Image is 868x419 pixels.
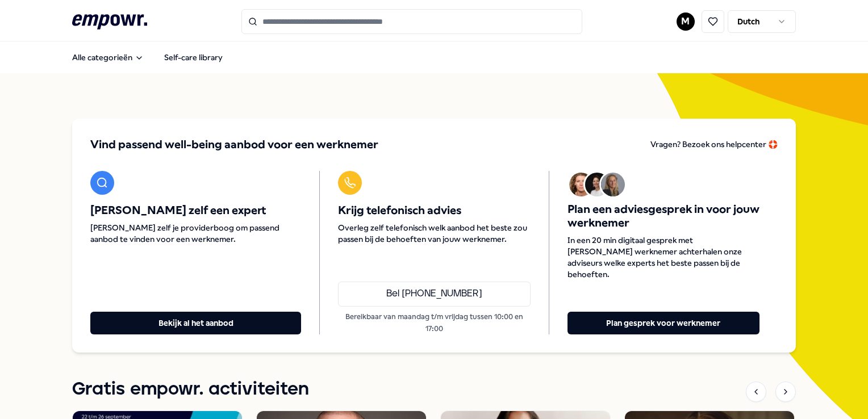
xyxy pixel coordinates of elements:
[338,222,530,245] span: Overleg zelf telefonisch welk aanbod het beste zou passen bij de behoeften van jouw werknemer.
[601,173,625,196] img: Avatar
[567,203,759,230] span: Plan een adviesgesprek in voor jouw werknemer
[569,173,593,196] img: Avatar
[338,204,530,217] span: Krijg telefonisch advies
[241,9,582,34] input: Search for products, categories or subcategories
[585,173,609,196] img: Avatar
[567,312,759,334] button: Plan gesprek voor werknemer
[650,137,778,153] a: Vragen? Bezoek ons helpcenter 🛟
[90,222,301,245] span: [PERSON_NAME] zelf je providerboog om passend aanbod te vinden voor een werknemer.
[567,234,759,280] span: In een 20 min digitaal gesprek met [PERSON_NAME] werknemer achterhalen onze adviseurs welke exper...
[72,375,309,404] h1: Gratis empowr. activiteiten
[155,46,232,69] a: Self-care library
[677,12,695,31] button: M
[338,311,530,334] p: Bereikbaar van maandag t/m vrijdag tussen 10:00 en 17:00
[63,46,153,69] button: Alle categorieën
[90,204,301,217] span: [PERSON_NAME] zelf een expert
[338,282,530,307] a: Bel [PHONE_NUMBER]
[90,137,378,153] span: Vind passend well-being aanbod voor een werknemer
[90,312,301,334] button: Bekijk al het aanbod
[63,46,232,69] nav: Main
[650,140,778,149] span: Vragen? Bezoek ons helpcenter 🛟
